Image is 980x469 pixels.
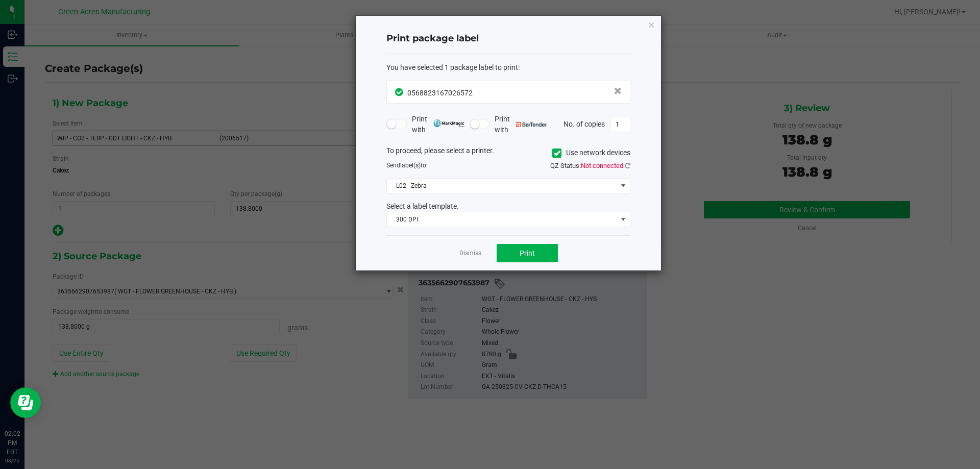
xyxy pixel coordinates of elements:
[387,212,617,227] span: 300 DPI
[520,249,535,257] span: Print
[386,32,630,45] h4: Print package label
[552,147,630,158] label: Use network devices
[407,89,473,97] span: 0568823167026572
[379,145,638,161] div: To proceed, please select a printer.
[400,162,421,169] span: label(s)
[433,119,464,127] img: mark_magic_cybra.png
[516,122,547,127] img: bartender.png
[581,162,623,169] span: Not connected
[10,387,41,418] iframe: Resource center
[386,63,518,71] span: You have selected 1 package label to print
[386,162,428,169] span: Send to:
[563,119,605,128] span: No. of copies
[395,87,405,97] span: In Sync
[497,244,558,262] button: Print
[459,249,481,258] a: Dismiss
[495,114,547,135] span: Print with
[379,201,638,212] div: Select a label template.
[387,179,617,193] span: L02 - Zebra
[412,114,464,135] span: Print with
[550,162,630,169] span: QZ Status:
[386,62,630,73] div: :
